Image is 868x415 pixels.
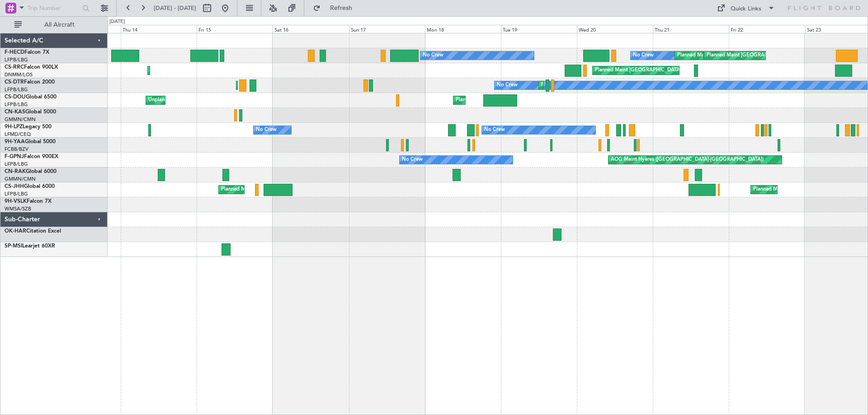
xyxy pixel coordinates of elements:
a: 9H-VSLKFalcon 7X [5,199,52,204]
button: All Aircraft [10,18,98,32]
span: 9H-YAA [5,139,25,145]
div: Planned Maint [GEOGRAPHIC_DATA] ([GEOGRAPHIC_DATA]) [707,49,849,62]
div: No Crew [423,49,443,62]
div: Planned Maint [GEOGRAPHIC_DATA] ([GEOGRAPHIC_DATA]) [595,64,737,77]
a: CS-DTRFalcon 2000 [5,79,55,85]
a: OK-HARCitation Excel [5,228,61,234]
a: LFPB/LBG [5,101,28,108]
div: Planned Maint [GEOGRAPHIC_DATA] ([GEOGRAPHIC_DATA]) [677,49,820,62]
a: CS-DOUGlobal 6500 [5,94,57,100]
a: GMMN/CMN [5,116,36,123]
a: 9H-LPZLegacy 500 [5,124,52,130]
span: OK-HAR [5,228,26,234]
a: CS-RRCFalcon 900LX [5,65,58,70]
div: Planned Maint [GEOGRAPHIC_DATA] ([GEOGRAPHIC_DATA]) [456,93,598,107]
span: CS-DTR [5,79,24,85]
a: FCBB/BZV [5,146,28,153]
a: 9H-YAAGlobal 5000 [5,139,56,145]
div: No Crew [256,123,277,137]
div: No Crew [402,153,423,167]
a: F-GPNJFalcon 900EX [5,154,58,159]
div: Thu 21 [653,25,729,33]
div: Wed 20 [577,25,653,33]
a: LFPB/LBG [5,56,28,63]
a: CS-JHHGlobal 6000 [5,184,55,189]
button: Refresh [309,1,363,15]
div: Sat 16 [273,25,349,33]
div: Tue 19 [501,25,577,33]
a: GMMN/CMN [5,176,36,182]
span: [DATE] - [DATE] [154,4,196,12]
a: LFPB/LBG [5,161,28,168]
div: Fri 22 [729,25,805,33]
a: WMSA/SZB [5,205,31,212]
div: Thu 14 [121,25,197,33]
a: SP-MSILearjet 60XR [5,243,55,249]
span: Refresh [322,5,360,11]
a: LFPB/LBG [5,86,28,93]
div: Planned Maint Sofia [541,79,587,92]
span: CS-JHH [5,184,24,189]
span: All Aircraft [24,22,95,28]
span: CN-KAS [5,109,25,115]
button: Quick Links [712,1,779,15]
a: F-HECDFalcon 7X [5,50,49,55]
div: No Crew [633,49,654,62]
div: No Crew [497,79,518,92]
a: LFMD/CEQ [5,131,31,138]
div: [DATE] [109,18,125,26]
a: CN-KASGlobal 5000 [5,109,56,115]
span: SP-MSI [5,243,22,249]
a: DNMM/LOS [5,71,33,78]
div: Mon 18 [425,25,501,33]
span: 9H-LPZ [5,124,23,130]
span: CS-DOU [5,94,26,100]
span: F-GPNJ [5,154,24,159]
span: 9H-VSLK [5,199,27,204]
input: Trip Number [28,1,80,15]
div: Fri 15 [197,25,273,33]
span: F-HECD [5,50,24,55]
a: LFPB/LBG [5,191,28,197]
div: No Crew [484,123,505,137]
div: Quick Links [731,5,761,14]
div: Unplanned Maint [GEOGRAPHIC_DATA] ([GEOGRAPHIC_DATA]) [148,93,297,107]
span: CS-RRC [5,65,24,70]
div: AOG Maint Hyères ([GEOGRAPHIC_DATA]-[GEOGRAPHIC_DATA]) [611,153,764,167]
div: Planned Maint [GEOGRAPHIC_DATA] ([GEOGRAPHIC_DATA]) [221,183,363,196]
a: CN-RAKGlobal 6000 [5,169,57,174]
div: Sun 17 [349,25,425,33]
span: CN-RAK [5,169,26,174]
